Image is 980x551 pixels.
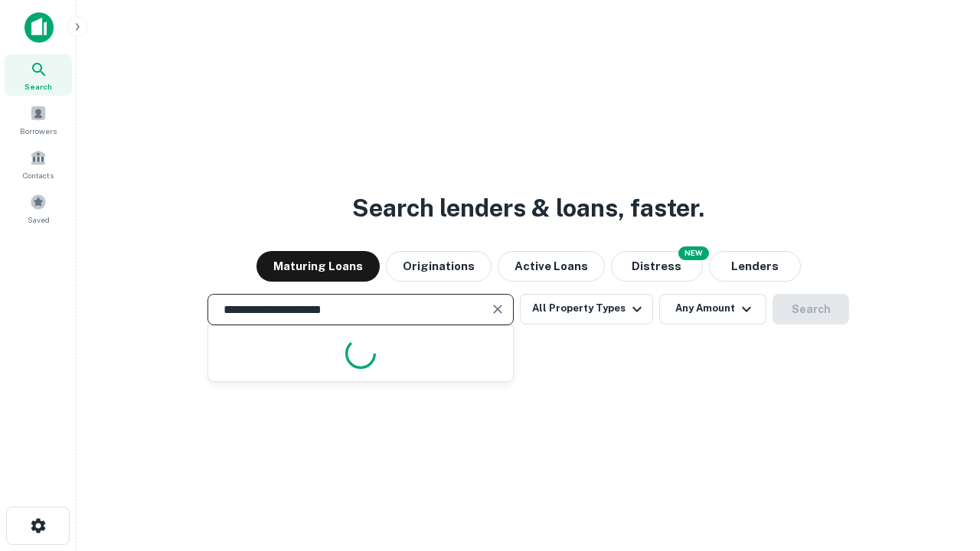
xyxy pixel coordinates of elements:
button: Search distressed loans with lien and other non-mortgage details. [611,251,703,282]
a: Borrowers [5,99,72,140]
a: Contacts [5,143,72,184]
a: Saved [5,187,72,229]
span: Search [24,80,52,93]
button: All Property Types [520,294,653,324]
div: NEW [678,246,709,260]
span: Contacts [23,169,54,181]
button: Any Amount [659,294,766,324]
iframe: Chat Widget [903,429,980,502]
img: capitalize-icon.png [24,12,54,43]
a: Search [5,54,72,96]
button: Active Loans [498,251,605,282]
span: Borrowers [20,125,57,137]
button: Maturing Loans [256,251,380,282]
h3: Search lenders & loans, faster. [352,190,704,227]
span: Saved [28,214,50,226]
button: Clear [487,298,508,320]
button: Lenders [709,251,801,282]
button: Originations [386,251,492,282]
